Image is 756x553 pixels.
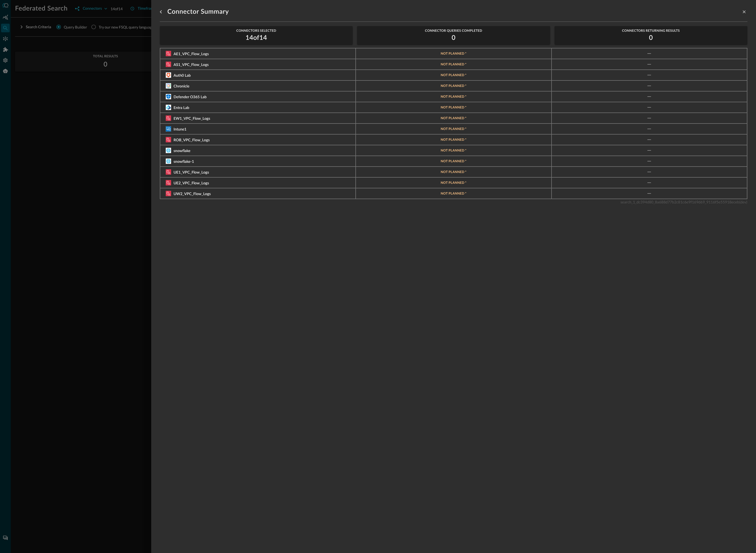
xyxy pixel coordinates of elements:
[174,149,190,153] span: snowflake
[174,106,189,110] span: Entra Lab
[441,138,467,142] span: The search criteria exclude all the data that would be returned by this connector.
[166,137,171,142] svg: Amazon Security Lake
[441,116,467,120] span: The search criteria exclude all the data that would be returned by this connector.
[174,117,210,121] span: EW1_VPC_Flow_Logs
[157,8,165,16] button: go back
[441,149,467,152] span: The search criteria exclude all the data that would be returned by this connector.
[441,73,467,77] span: The search criteria exclude all the data that would be returned by this connector.
[166,126,171,132] svg: Microsoft Intune
[167,8,229,16] h1: Connector Summary
[166,72,171,78] svg: Auth0
[166,169,171,175] svg: Amazon Security Lake
[174,63,209,67] span: AS1_VPC_Flow_Logs
[441,181,467,185] span: The search criteria exclude all the data that would be returned by this connector.
[174,128,186,131] span: Intune1
[166,191,171,196] svg: Amazon Security Lake
[174,84,189,88] span: Chronicle
[441,95,467,98] span: The search criteria exclude all the data that would be returned by this connector.
[166,83,171,89] svg: Google SecOps (Chronicle)
[174,52,209,56] span: AE1_VPC_Flow_Logs
[620,200,739,204] span: search_1_dc394d80_8a688d77b2c81c6e9f169d69_9116f5e55918eceb
[166,180,171,185] svg: Amazon Security Lake
[622,29,680,33] span: Connectors Returning Results
[166,148,171,153] svg: Snowflake
[174,138,210,142] span: ROB_VPC_Flow_Logs
[174,95,207,99] span: Defender O365 Lab
[166,105,171,110] svg: Microsoft Entra ID (Azure AD)
[174,160,194,164] span: snowflake-1
[166,94,171,99] svg: Microsoft Defender for Office 365
[174,181,209,185] span: UE2_VPC_Flow_Logs
[425,29,482,33] span: Connector Queries Completed
[441,52,467,55] span: The search criteria exclude all the data that would be returned by this connector.
[246,34,267,42] h2: 14 of 14
[174,192,211,196] span: UW2_VPC_Flow_Logs
[739,200,747,204] span: (dev)
[441,192,467,195] span: The search criteria exclude all the data that would be returned by this connector.
[452,34,455,42] h2: 0
[441,159,467,163] span: The search criteria exclude all the data that would be returned by this connector.
[441,84,467,88] span: The search criteria exclude all the data that would be returned by this connector.
[441,170,467,174] span: The search criteria exclude all the data that would be returned by this connector.
[741,9,747,15] button: close-drawer
[166,115,171,121] svg: Amazon Security Lake
[236,29,276,33] span: Connectors Selected
[649,34,653,42] h2: 0
[174,74,191,78] span: Auth0 Lab
[166,158,171,164] svg: Snowflake
[441,62,467,66] span: The search criteria exclude all the data that would be returned by this connector.
[166,51,171,56] svg: Amazon Security Lake
[441,127,467,131] span: The search criteria exclude all the data that would be returned by this connector.
[166,62,171,67] svg: Amazon Security Lake
[441,105,467,109] span: The search criteria exclude all the data that would be returned by this connector.
[174,171,209,174] span: UE1_VPC_Flow_Logs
